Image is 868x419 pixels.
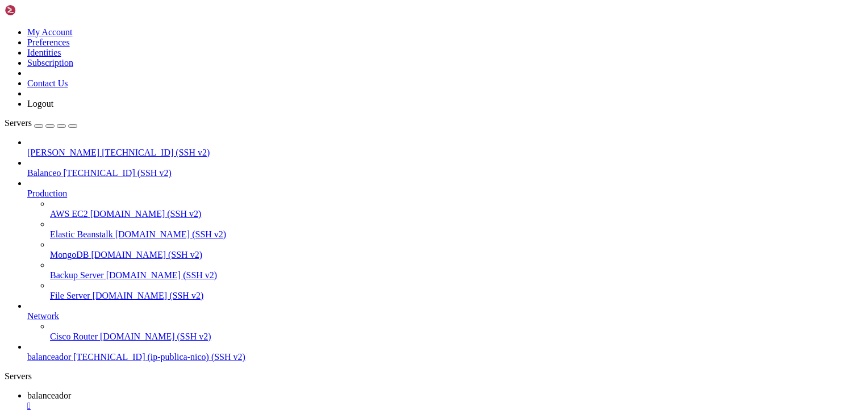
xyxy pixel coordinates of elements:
li: Elastic Beanstalk [DOMAIN_NAME] (SSH v2) [50,219,863,240]
li: AWS EC2 [DOMAIN_NAME] (SSH v2) [50,199,863,219]
span: Balanceo [27,168,61,178]
a: Cisco Router [DOMAIN_NAME] (SSH v2) [50,332,863,342]
a: balanceador [27,391,863,411]
li: Network [27,301,863,342]
span: [DOMAIN_NAME] (SSH v2) [115,229,227,239]
div: (0, 1) [5,14,9,24]
span: [TECHNICAL_ID] (ip-publica-nico) (SSH v2) [73,352,245,362]
span: Backup Server [50,270,104,280]
a: AWS EC2 [DOMAIN_NAME] (SSH v2) [50,209,863,219]
span: balanceador [27,391,71,400]
a: Balanceo [TECHNICAL_ID] (SSH v2) [27,168,863,178]
li: Cisco Router [DOMAIN_NAME] (SSH v2) [50,321,863,342]
span: Network [27,311,59,321]
a: Contact Us [27,78,68,88]
a: My Account [27,27,73,37]
a: [PERSON_NAME] [TECHNICAL_ID] (SSH v2) [27,148,863,158]
a: Network [27,311,863,321]
a: Subscription [27,58,73,68]
a: MongoDB [DOMAIN_NAME] (SSH v2) [50,250,863,260]
span: [TECHNICAL_ID] (SSH v2) [64,168,172,178]
li: [PERSON_NAME] [TECHNICAL_ID] (SSH v2) [27,137,863,158]
img: Shellngn [5,5,70,16]
a: Servers [5,118,77,128]
span: balanceador [27,352,71,362]
li: balanceador [TECHNICAL_ID] (ip-publica-nico) (SSH v2) [27,342,863,362]
span: Servers [5,118,32,128]
a: Preferences [27,37,70,47]
span: Cisco Router [50,332,98,341]
a:  [27,401,863,411]
div: Servers [5,371,863,382]
span: [DOMAIN_NAME] (SSH v2) [90,209,202,219]
li: File Server [DOMAIN_NAME] (SSH v2) [50,280,863,301]
li: Production [27,178,863,301]
span: [DOMAIN_NAME] (SSH v2) [91,250,202,259]
a: Logout [27,99,53,108]
a: Backup Server [DOMAIN_NAME] (SSH v2) [50,270,863,280]
li: Backup Server [DOMAIN_NAME] (SSH v2) [50,260,863,280]
span: File Server [50,291,90,300]
span: Production [27,188,67,198]
a: Elastic Beanstalk [DOMAIN_NAME] (SSH v2) [50,229,863,240]
x-row: Connecting [TECHNICAL_ID]... [5,5,720,14]
span: [TECHNICAL_ID] (SSH v2) [102,148,210,157]
a: Identities [27,48,61,57]
li: MongoDB [DOMAIN_NAME] (SSH v2) [50,240,863,260]
span: Elastic Beanstalk [50,229,113,239]
span: [DOMAIN_NAME] (SSH v2) [100,332,211,341]
a: Production [27,188,863,199]
span: MongoDB [50,250,89,259]
span: AWS EC2 [50,209,88,219]
a: File Server [DOMAIN_NAME] (SSH v2) [50,291,863,301]
li: Balanceo [TECHNICAL_ID] (SSH v2) [27,158,863,178]
span: [DOMAIN_NAME] (SSH v2) [93,291,204,300]
a: balanceador [TECHNICAL_ID] (ip-publica-nico) (SSH v2) [27,352,863,362]
span: [DOMAIN_NAME] (SSH v2) [106,270,218,280]
span: [PERSON_NAME] [27,148,99,157]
